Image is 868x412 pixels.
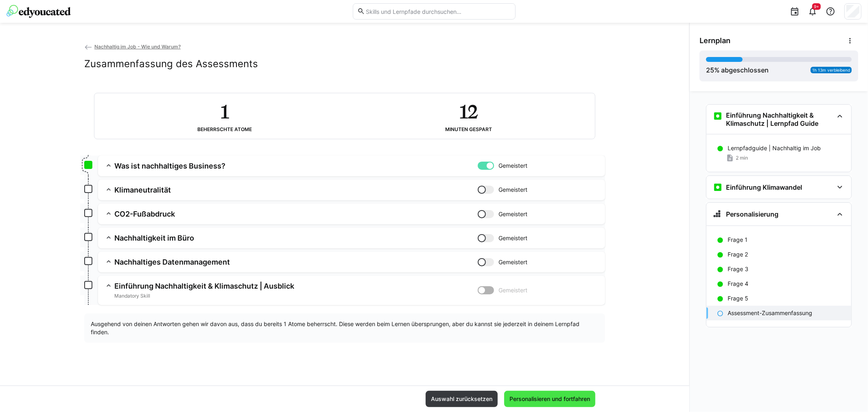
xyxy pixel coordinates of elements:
span: Gemeistert [499,234,528,242]
span: 25 [706,66,714,74]
button: Personalisieren und fortfahren [504,391,595,407]
p: Assessment-Zusammenfassung [728,309,812,317]
span: Gemeistert [499,162,528,170]
h3: Einführung Nachhaltigkeit & Klimaschutz | Ausblick [114,281,478,291]
input: Skills und Lernpfade durchsuchen… [365,8,511,15]
span: 1h 13m verbleibend [812,68,850,72]
h3: Einführung Nachhaltigkeit & Klimaschutz | Lernpfad Guide [726,111,833,127]
span: Auswahl zurücksetzen [430,395,494,403]
span: Personalisieren und fortfahren [508,395,591,403]
p: Frage 2 [728,250,748,259]
span: Gemeistert [499,258,528,266]
h3: Einführung Klimawandel [726,183,802,191]
h2: 1 [221,100,229,123]
span: Gemeistert [499,210,528,218]
div: % abgeschlossen [706,65,769,75]
span: Mandatory Skill [114,293,478,299]
span: Gemeistert [499,286,528,294]
span: Lernplan [700,36,730,45]
div: Ausgehend von deinen Antworten gehen wir davon aus, dass du bereits 1 Atome beherrscht. Diese wer... [84,313,605,343]
span: Nachhaltig im Job - Wie und Warum? [94,44,181,50]
h3: Personalisierung [726,210,778,218]
span: 9+ [814,4,819,9]
button: Auswahl zurücksetzen [426,391,498,407]
span: 2 min [736,155,748,161]
div: Beherrschte Atome [197,127,252,132]
span: Gemeistert [499,186,528,194]
a: Nachhaltig im Job - Wie und Warum? [84,44,181,50]
p: Lernpfadguide | Nachhaltig im Job [728,144,821,152]
h3: Was ist nachhaltiges Business? [114,161,478,171]
h2: Zusammenfassung des Assessments [84,58,258,70]
h2: 12 [459,100,478,123]
h3: Nachhaltigkeit im Büro [114,233,478,243]
p: Frage 4 [728,280,748,288]
p: Frage 3 [728,265,748,273]
p: Frage 1 [728,236,748,244]
p: Frage 5 [728,294,748,302]
div: Minuten gespart [445,127,492,132]
h3: CO2-Fußabdruck [114,209,478,219]
h3: Nachhaltiges Datenmanagement [114,257,478,267]
h3: Klimaneutralität [114,185,478,195]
